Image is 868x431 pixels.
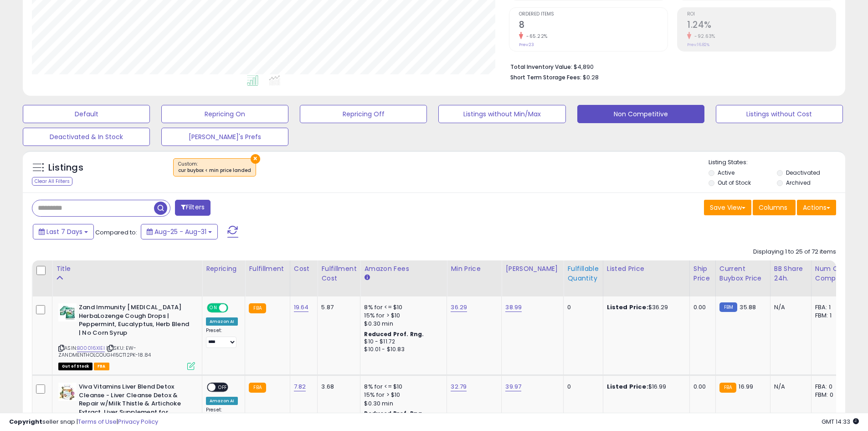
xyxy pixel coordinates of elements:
[693,264,712,283] div: Ship Price
[759,203,787,212] span: Columns
[607,303,648,312] b: Listed Price:
[510,63,572,71] b: Total Inventory Value:
[294,303,309,312] a: 19.64
[206,264,241,274] div: Repricing
[607,382,648,391] b: Listed Price:
[206,327,238,348] div: Preset:
[774,303,804,312] div: N/A
[364,400,440,408] div: $0.30 min
[58,344,151,358] span: | SKU: EW-ZANDMENTHOLCOUGH15CT12PK-18.84
[687,42,709,47] small: Prev: 16.82%
[740,303,756,312] span: 35.88
[78,417,117,426] a: Terms of Use
[58,303,195,369] div: ASIN:
[786,169,820,177] label: Deactivated
[774,264,807,283] div: BB Share 24h.
[206,317,238,326] div: Amazon AI
[251,154,260,164] button: ×
[704,200,751,215] button: Save View
[567,303,596,312] div: 0
[687,20,836,32] h2: 1.24%
[300,105,427,123] button: Repricing Off
[79,303,190,339] b: Zand Immunity [MEDICAL_DATA] HerbaLozenge Cough Drops | Peppermint, Eucalyptus, Herb Blend | No C...
[161,128,288,146] button: [PERSON_NAME]'s Prefs
[321,264,356,283] div: Fulfillment Cost
[118,417,158,426] a: Privacy Policy
[753,248,836,256] div: Displaying 1 to 25 of 72 items
[774,383,804,391] div: N/A
[719,264,766,283] div: Current Buybox Price
[567,264,599,283] div: Fulfillable Quantity
[321,303,353,312] div: 5.87
[718,169,734,177] label: Active
[95,228,137,237] span: Compared to:
[519,20,668,32] h2: 8
[607,264,686,274] div: Listed Price
[249,264,286,274] div: Fulfillment
[364,274,370,282] small: Amazon Fees.
[32,177,72,186] div: Clear All Filters
[294,382,306,391] a: 7.82
[33,224,94,239] button: Last 7 Days
[178,167,251,174] div: cur buybox < min price landed
[519,42,534,47] small: Prev: 23
[364,346,440,353] div: $10.01 - $10.83
[716,105,843,123] button: Listings without Cost
[249,383,266,393] small: FBA
[9,417,42,426] strong: Copyright
[294,264,314,274] div: Cost
[321,383,353,391] div: 3.68
[58,383,77,401] img: 41fwXLSjjQL._SL40_.jpg
[216,384,230,391] span: OFF
[206,397,238,405] div: Amazon AI
[753,200,796,215] button: Columns
[691,33,715,40] small: -92.63%
[510,73,581,81] b: Short Term Storage Fees:
[719,302,737,312] small: FBM
[141,224,218,239] button: Aug-25 - Aug-31
[364,330,424,338] b: Reduced Prof. Rng.
[797,200,836,215] button: Actions
[46,227,82,236] span: Last 7 Days
[709,158,845,167] p: Listing States:
[23,105,150,123] button: Default
[719,383,736,393] small: FBA
[364,338,440,346] div: $10 - $11.72
[94,363,109,370] span: FBA
[161,105,288,123] button: Repricing On
[519,12,668,17] span: Ordered Items
[505,303,522,312] a: 38.99
[364,303,440,312] div: 8% for <= $10
[364,391,440,399] div: 15% for > $10
[364,320,440,328] div: $0.30 min
[607,383,683,391] div: $16.99
[58,363,92,370] span: All listings that are currently out of stock and unavailable for purchase on Amazon
[505,264,560,274] div: [PERSON_NAME]
[48,161,83,174] h5: Listings
[249,303,266,313] small: FBA
[56,264,198,274] div: Title
[451,303,467,312] a: 36.29
[607,303,683,312] div: $36.29
[58,303,77,322] img: 41S6HYGl4hL._SL40_.jpg
[523,33,548,40] small: -65.22%
[815,383,845,391] div: FBA: 0
[364,383,440,391] div: 8% for <= $10
[815,312,845,320] div: FBM: 1
[786,179,811,187] label: Archived
[154,227,206,236] span: Aug-25 - Aug-31
[451,382,467,391] a: 32.79
[364,312,440,320] div: 15% for > $10
[687,12,836,17] span: ROI
[23,128,150,146] button: Deactivated & In Stock
[77,344,105,352] a: B00016XIEI
[583,73,599,82] span: $0.28
[227,304,241,312] span: OFF
[364,264,443,274] div: Amazon Fees
[693,303,709,312] div: 0.00
[178,161,251,174] span: Custom:
[815,391,845,399] div: FBM: 0
[438,105,565,123] button: Listings without Min/Max
[505,382,521,391] a: 39.97
[510,61,829,72] li: $4,890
